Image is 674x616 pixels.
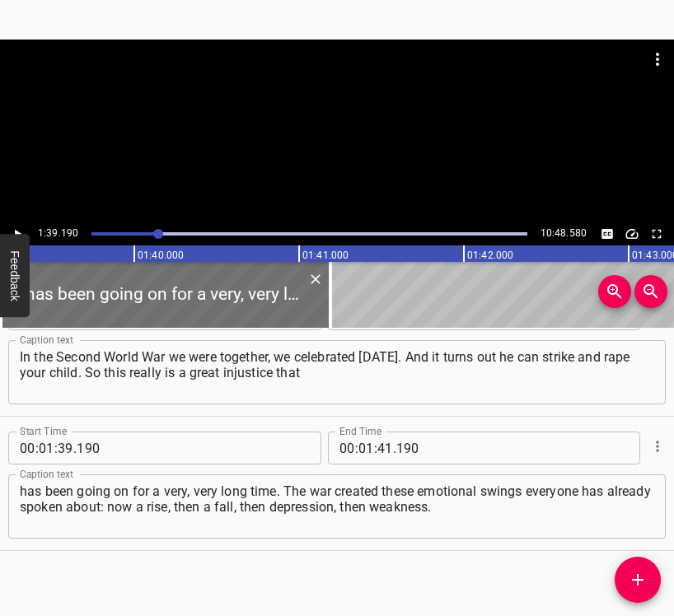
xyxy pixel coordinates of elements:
[355,432,358,464] span: :
[358,432,374,464] input: 01
[73,432,77,464] span: .
[20,349,654,396] textarea: In the Second World War we were together, we celebrated [DATE]. And it turns out he can strike an...
[647,425,666,468] div: Cue Options
[38,227,78,239] span: 1:39.190
[91,232,527,236] div: Play progress
[20,483,654,530] textarea: has been going on for a very, very long time. The war created these emotional swings everyone has...
[598,275,631,308] button: Zoom In
[39,432,54,464] input: 01
[305,268,326,290] button: Delete
[54,432,58,464] span: :
[77,432,227,464] input: 190
[647,436,668,457] button: Cue Options
[615,557,661,603] button: Add Cue
[621,223,643,245] button: Change Playback Speed
[597,223,618,245] button: Toggle captions
[138,250,184,261] text: 01:40.000
[634,275,667,308] button: Zoom Out
[396,432,547,464] input: 190
[339,432,355,464] input: 00
[467,250,513,261] text: 01:42.000
[7,223,28,245] button: Play/Pause
[377,432,393,464] input: 41
[35,432,39,464] span: :
[20,432,35,464] input: 00
[646,223,667,245] button: Toggle fullscreen
[541,227,587,239] span: 10:48.580
[393,432,396,464] span: .
[302,250,349,261] text: 01:41.000
[58,432,73,464] input: 39
[374,432,377,464] span: :
[305,268,324,290] div: Delete Cue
